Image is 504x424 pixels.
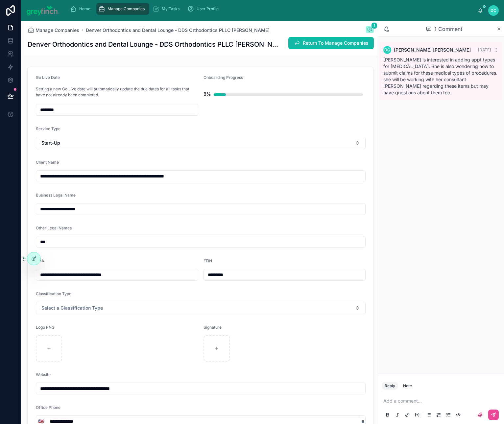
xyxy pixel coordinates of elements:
span: Other Legal Names [36,225,72,230]
button: Select Button [36,302,366,314]
span: User Profile [197,6,219,12]
span: Manage Companies [108,6,145,12]
div: 8% [204,87,211,101]
p: Setting a new Go Live date will automatically update the due dates for all tasks that have not al... [36,86,198,98]
span: Start-Up [41,140,60,146]
button: Reply [382,382,398,390]
a: Manage Companies [28,27,79,34]
span: Go Live Date [36,75,60,80]
span: 1 Comment [434,25,462,33]
span: Office Phone [36,405,60,410]
a: My Tasks [151,3,184,15]
span: Service Type [36,126,60,131]
a: Manage Companies [96,3,149,15]
button: Return To Manage Companies [288,37,374,49]
span: Home [79,6,90,12]
a: Home [68,3,95,15]
span: Client Name [36,160,59,165]
span: FEIN [204,258,212,263]
span: Business Legal Name [36,193,76,198]
span: Return To Manage Companies [303,40,369,46]
h1: Denver Orthodontics and Dental Lounge - DDS Orthodontics PLLC [PERSON_NAME] [28,40,283,49]
span: Classification Type [36,291,71,296]
span: 1 [371,22,377,29]
span: [PERSON_NAME] [PERSON_NAME] [394,47,471,53]
span: Manage Companies [36,27,79,34]
span: Onboarding Progress [204,75,243,80]
span: My Tasks [162,6,180,12]
span: Select a Classification Type [41,305,103,311]
span: [PERSON_NAME] is interested in adding appt types for [MEDICAL_DATA]. She is also wondering how to... [383,57,497,95]
button: Select Button [36,137,366,149]
div: Note [403,383,412,389]
button: 1 [366,26,374,34]
span: Logo PNG [36,325,55,330]
span: DC [491,8,496,13]
span: Signature [204,325,222,330]
div: scrollable content [65,2,478,16]
span: [DATE] [478,47,491,52]
span: Website [36,372,51,377]
img: App logo [26,5,60,16]
a: User Profile [185,3,223,15]
span: DC [384,47,390,53]
a: Denver Orthodontics and Dental Lounge - DDS Orthodontics PLLC [PERSON_NAME] [86,27,270,34]
button: Note [400,382,415,390]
